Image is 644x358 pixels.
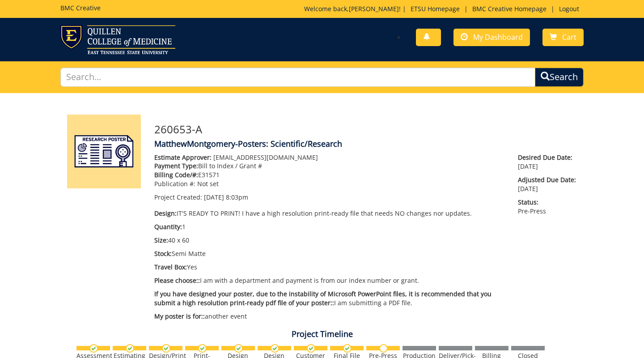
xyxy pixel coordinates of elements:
[154,236,168,244] span: Size:
[198,344,207,353] img: checkmark
[154,236,504,245] p: 40 x 60
[162,344,170,353] img: checkmark
[518,175,577,193] p: [DATE]
[154,312,205,320] span: My poster is for::
[518,175,577,184] span: Adjusted Due Date:
[154,209,177,217] span: Design:
[154,162,504,170] p: Bill to Index / Grant #
[197,179,219,188] span: Not set
[518,198,577,216] p: Pre-Press
[154,153,504,162] p: [EMAIL_ADDRESS][DOMAIN_NAME]
[562,32,576,42] span: Cart
[89,344,98,353] img: checkmark
[154,179,195,188] span: Publication #:
[154,276,504,285] p: I am with a department and payment is from our index number or grant.
[154,290,491,307] span: If you have designed your poster, due to the instability of Microsoft PowerPoint files, it is rec...
[154,263,504,272] p: Yes
[154,140,577,149] h4: MatthewMontgomery-Posters: Scientific/Research
[154,124,577,135] h3: 260653-A
[453,29,530,46] a: My Dashboard
[67,115,141,188] img: Product featured image
[204,193,248,201] span: [DATE] 8:03pm
[154,249,504,258] p: Semi Matte
[518,198,577,207] span: Status:
[473,32,523,42] span: My Dashboard
[154,222,504,231] p: 1
[154,162,198,170] span: Payment Type:
[154,170,504,179] p: E31571
[379,344,388,353] img: no
[154,170,198,179] span: Billing Code/#:
[154,276,200,285] span: Please choose::
[518,153,577,171] p: [DATE]
[406,4,464,13] a: ETSU Homepage
[542,29,584,46] a: Cart
[271,344,279,353] img: checkmark
[154,153,212,162] span: Estimate Approver:
[154,290,504,307] p: I am submitting a PDF file.
[154,222,182,231] span: Quantity:
[154,209,504,218] p: IT'S READY TO PRINT! I have a high resolution print-ready file that needs NO changes nor updates.
[154,193,202,201] span: Project Created:
[60,68,535,87] input: Search...
[307,344,315,353] img: checkmark
[468,4,551,13] a: BMC Creative Homepage
[154,263,187,271] span: Travel Box:
[234,344,243,353] img: checkmark
[555,4,584,13] a: Logout
[349,4,399,13] a: [PERSON_NAME]
[60,330,584,339] h4: Project Timeline
[535,68,584,87] button: Search
[154,312,504,321] p: another event
[343,344,352,353] img: checkmark
[154,249,172,258] span: Stock:
[60,4,101,11] h5: BMC Creative
[126,344,134,353] img: checkmark
[60,25,175,54] img: ETSU logo
[304,4,584,13] p: Welcome back, ! | | |
[518,153,577,162] span: Desired Due Date:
